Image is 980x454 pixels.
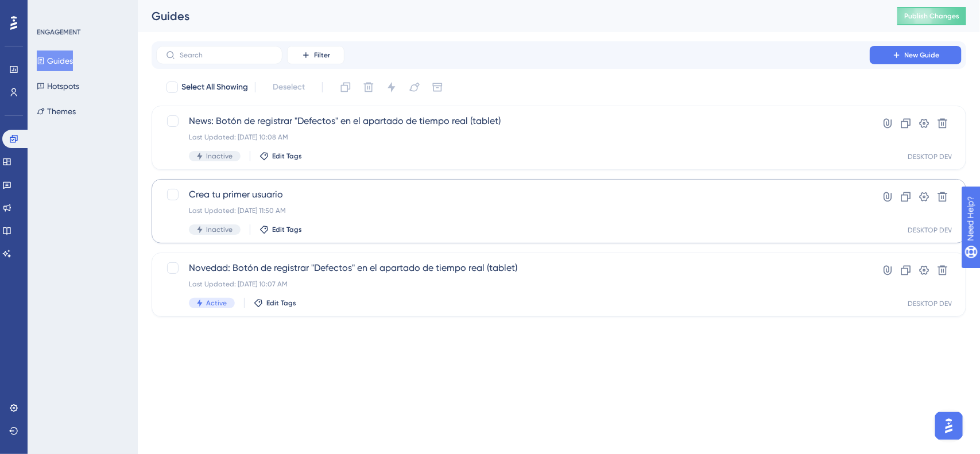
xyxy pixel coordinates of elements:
span: Deselect [273,80,305,94]
button: Themes [37,101,76,122]
span: Filter [314,51,330,60]
button: Publish Changes [897,7,966,25]
span: Inactive [206,152,233,161]
button: New Guide [870,46,962,64]
button: Filter [287,46,344,64]
span: New Guide [905,51,940,60]
button: Guides [37,51,73,71]
button: Deselect [262,77,315,98]
span: Crea tu primer usuario [189,188,837,201]
span: Active [206,298,227,308]
div: Last Updated: [DATE] 10:08 AM [189,133,837,142]
iframe: UserGuiding AI Assistant Launcher [932,409,966,443]
span: Select All Showing [181,80,248,94]
div: Last Updated: [DATE] 11:50 AM [189,206,837,215]
span: Edit Tags [272,152,302,161]
div: DESKTOP DEV [908,226,952,235]
button: Edit Tags [254,298,296,308]
div: DESKTOP DEV [908,299,952,308]
div: Last Updated: [DATE] 10:07 AM [189,280,837,289]
input: Search [180,51,273,59]
span: Edit Tags [272,225,302,234]
span: Novedad: Botón de registrar "Defectos" en el apartado de tiempo real (tablet) [189,261,837,275]
button: Edit Tags [259,225,302,234]
div: DESKTOP DEV [908,152,952,161]
div: ENGAGEMENT [37,28,80,37]
div: Guides [152,8,869,24]
span: Need Help? [27,3,72,17]
button: Edit Tags [259,152,302,161]
span: Edit Tags [266,298,296,308]
span: Inactive [206,225,233,234]
span: News: Botón de registrar "Defectos" en el apartado de tiempo real (tablet) [189,114,837,128]
button: Hotspots [37,76,79,96]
